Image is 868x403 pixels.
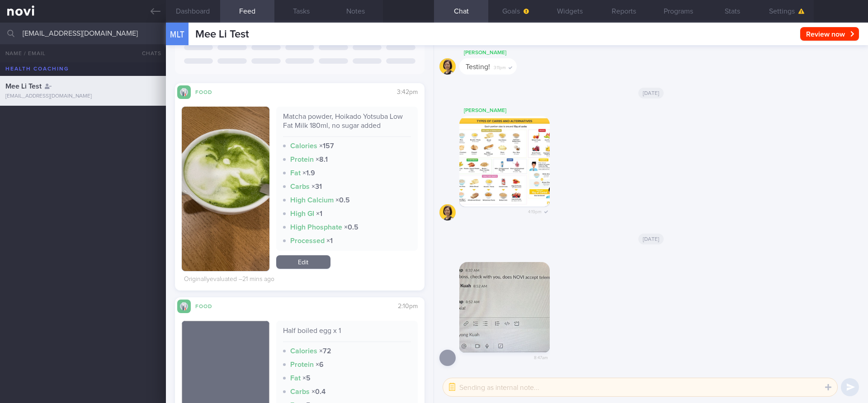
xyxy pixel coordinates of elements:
strong: × 72 [319,347,331,355]
div: MLT [164,17,191,52]
div: [PERSON_NAME] [459,105,577,116]
strong: High Phosphate [290,224,342,231]
span: [DATE] [638,88,664,98]
button: Review now [800,27,859,41]
strong: × 1 [316,210,322,217]
strong: Carbs [290,183,310,190]
strong: × 0.5 [344,224,359,231]
strong: High Calcium [290,197,334,204]
span: Testing! [466,63,490,70]
div: Matcha powder, Hoikado Yotsuba Low Fat Milk 180ml, no sugar added [283,112,411,137]
strong: × 6 [316,361,324,368]
div: Food [191,88,227,95]
strong: × 31 [311,183,322,190]
strong: × 0.4 [311,388,325,395]
div: Food [191,302,227,309]
div: [PERSON_NAME] [459,47,544,58]
span: [DATE] [638,234,664,244]
strong: Processed [290,237,325,244]
strong: Protein [290,156,314,163]
strong: × 1.9 [302,169,315,177]
span: Mee Li Test [5,83,42,90]
img: Photo by [459,262,550,352]
strong: Calories [290,142,317,150]
span: 8:47am [534,352,548,361]
strong: Protein [290,361,314,368]
span: 4:19pm [528,206,542,215]
strong: Fat [290,169,301,177]
img: Matcha powder, Hoikado Yotsuba Low Fat Milk 180ml, no sugar added [182,107,269,271]
div: [EMAIL_ADDRESS][DOMAIN_NAME] [5,93,160,100]
strong: Fat [290,375,301,382]
strong: Carbs [290,388,310,395]
strong: High GI [290,210,314,217]
div: Originally evaluated – 21 mins ago [184,276,274,284]
strong: × 5 [302,375,311,382]
div: Half boiled egg x 1 [283,326,411,342]
strong: × 0.5 [335,197,350,204]
span: 3:11pm [494,62,506,71]
a: Edit [276,255,330,269]
strong: × 8.1 [316,156,328,163]
button: Chats [130,44,166,62]
strong: × 157 [319,142,334,150]
span: Mee Li Test [195,29,249,40]
span: 2:10pm [398,303,418,309]
strong: × 1 [326,237,333,244]
span: 3:42pm [397,89,418,95]
strong: Calories [290,347,317,355]
img: Photo by Mee Li [459,116,550,206]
